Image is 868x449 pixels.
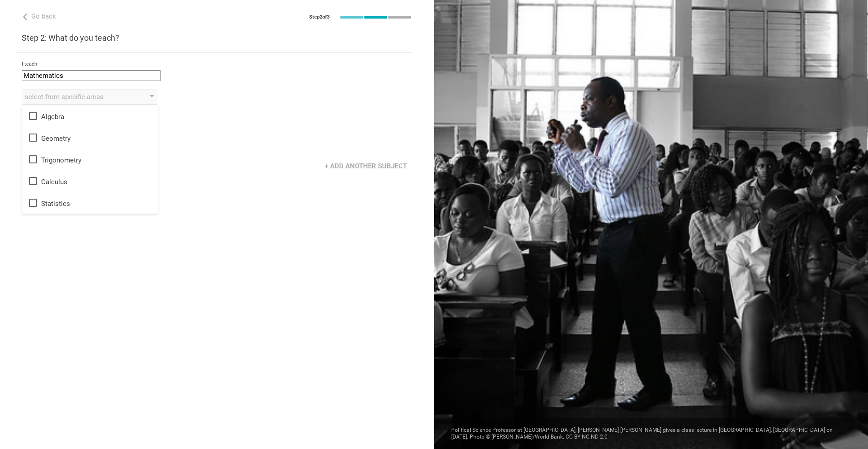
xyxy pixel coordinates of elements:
span: Go back [31,12,56,20]
div: select from specific areas [25,92,128,101]
div: I teach [22,61,406,67]
input: subject or discipline [22,70,161,81]
div: Political Science Professor at [GEOGRAPHIC_DATA], [PERSON_NAME] [PERSON_NAME] gives a class lectu... [434,418,868,449]
div: Step 2 of 3 [309,14,330,20]
div: + Add another subject [319,158,412,175]
h3: Step 2: What do you teach? [22,33,412,43]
